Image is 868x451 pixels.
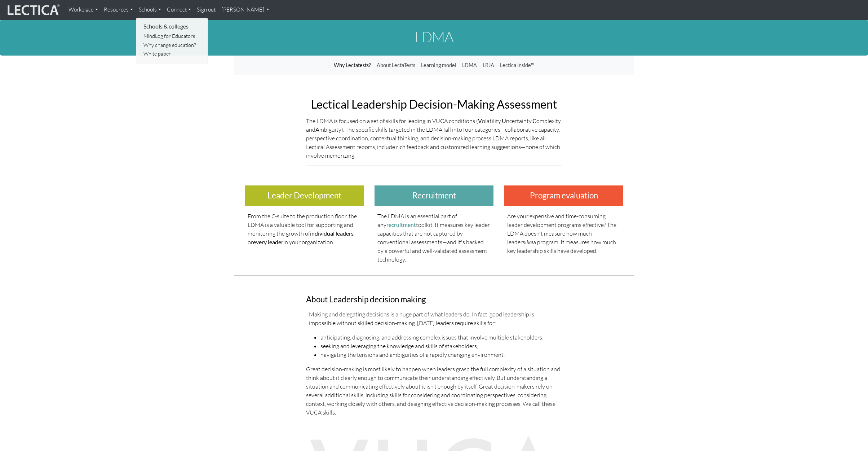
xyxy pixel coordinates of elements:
[309,310,559,327] p: Making and delegating decisions is a huge part of what leaders do. In fact, good leadership is im...
[507,212,620,255] p: Are your expensive and time-consuming leader development programs effective? The LDMA doesn't mea...
[375,185,493,206] h3: Recruitment
[245,185,364,206] h3: Leader Development
[142,32,203,41] a: MindLog for Educators
[253,238,283,245] strong: every leader
[194,3,218,17] a: Sign out
[164,3,194,17] a: Connect
[142,49,203,58] a: White paper
[142,21,203,32] li: Schools & colleges
[525,238,533,246] em: like
[320,333,562,342] li: anticipating, diagnosing, and addressing complex issues that involve multiple stakeholders;
[66,3,101,17] a: Workplace
[497,58,537,72] a: Lectica Inside™
[248,212,361,246] p: From the C-suite to the production floor, the LDMA is a valuable tool for supporting and monitori...
[459,58,480,72] a: LDMA
[374,58,418,72] a: About LectaTests
[310,230,354,237] strong: individual leaders
[142,41,203,50] a: Why change education?
[306,365,562,417] p: Great decision-making is most likely to happen when leaders grasp the full complexity of a situat...
[320,350,562,359] li: navigating the tensions and ambiguities of a rapidly changing environment.
[502,117,506,124] strong: U
[532,117,536,124] strong: C
[386,221,416,228] a: recruitment
[331,58,374,72] a: Why Lectatests?
[306,117,562,160] p: The LDMA is focused on a set of skills for leading in VUCA conditions ( olatility, ncertainty, om...
[101,3,136,17] a: Resources
[504,185,623,206] h3: Program evaluation
[306,295,562,304] h3: About Leadership decision making
[306,98,562,110] h2: Lectical Leadership Decision-Making Assessment
[218,3,273,17] a: [PERSON_NAME]
[418,58,459,72] a: Learning model
[136,3,164,17] a: Schools
[320,342,562,350] li: seeking and leveraging the knowledge and skills of stakeholders;
[478,117,482,124] strong: V
[377,212,491,264] p: The LDMA is an essential part of any toolkit. It measures key leader capacities that are not capt...
[234,29,634,45] h1: LDMA
[6,3,60,17] img: lecticalive
[315,126,319,133] strong: A
[480,58,497,72] a: LRJA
